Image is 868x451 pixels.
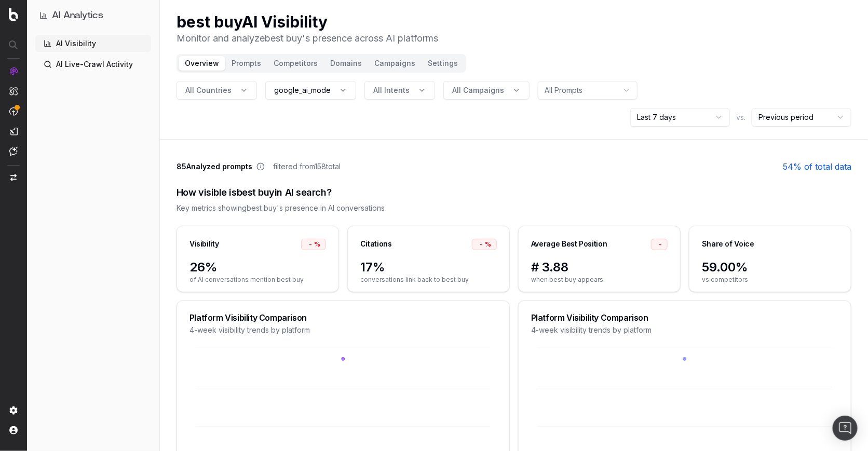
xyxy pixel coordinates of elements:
[52,8,103,23] h1: AI Analytics
[177,203,851,213] div: Key metrics showing best buy 's presence in AI conversations
[35,56,151,73] a: AI Live-Crawl Activity
[35,35,151,52] a: AI Visibility
[452,85,504,95] span: All Campaigns
[9,107,18,116] img: Activation
[189,325,497,335] div: 4-week visibility trends by platform
[9,87,18,95] img: Intelligence
[185,85,232,95] span: All Countries
[177,31,438,46] p: Monitor and analyze best buy 's presence across AI platforms
[189,276,326,284] span: of AI conversations mention best buy
[360,276,497,284] span: conversations link back to best buy
[531,325,838,335] div: 4-week visibility trends by platform
[531,259,668,276] span: # 3.88
[324,56,368,71] button: Domains
[274,85,331,95] span: google_ai_mode
[9,127,18,135] img: Studio
[177,12,438,31] h1: best buy AI Visibility
[9,67,18,75] img: Analytics
[833,416,858,441] div: Open Intercom Messenger
[225,56,267,71] button: Prompts
[485,240,491,249] span: %
[360,259,497,276] span: 17%
[373,85,410,95] span: All Intents
[10,174,17,181] img: Switch project
[177,185,851,200] div: How visible is best buy in AI search?
[531,276,668,284] span: when best buy appears
[531,239,607,249] div: Average Best Position
[651,239,668,250] div: -
[189,313,497,322] div: Platform Visibility Comparison
[360,239,392,249] div: Citations
[301,239,326,250] div: -
[368,56,422,71] button: Campaigns
[267,56,324,71] button: Competitors
[531,313,838,322] div: Platform Visibility Comparison
[314,240,320,249] span: %
[422,56,464,71] button: Settings
[189,239,219,249] div: Visibility
[273,161,341,172] span: filtered from 158 total
[179,56,225,71] button: Overview
[177,161,252,172] span: 85 Analyzed prompts
[702,259,838,276] span: 59.00%
[702,239,754,249] div: Share of Voice
[702,276,838,284] span: vs competitors
[9,8,18,21] img: Botify logo
[39,8,147,23] button: AI Analytics
[189,259,326,276] span: 26%
[736,112,745,122] span: vs.
[9,147,18,156] img: Assist
[472,239,497,250] div: -
[9,426,18,434] img: My account
[783,160,851,173] a: 54% of total data
[9,406,18,415] img: Setting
